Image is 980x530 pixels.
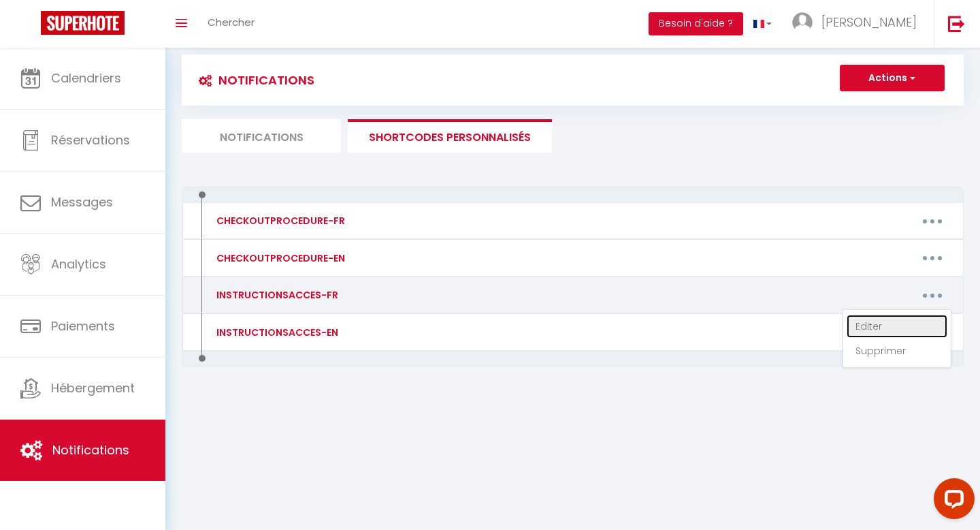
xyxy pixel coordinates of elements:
[41,11,125,35] img: Super Booking
[847,339,947,362] a: Supprimer
[182,119,341,153] li: Notifications
[192,65,314,95] h3: Notifications
[51,69,121,87] span: Calendriers
[213,325,338,340] div: INSTRUCTIONSACCES-EN
[208,15,255,29] span: Chercher
[51,193,113,211] span: Messages
[348,119,552,153] li: SHORTCODES PERSONNALISÉS
[840,65,945,92] button: Actions
[213,213,345,228] div: CHECKOUTPROCEDURE-FR
[51,317,115,334] span: Paiements
[51,379,135,396] span: Hébergement
[213,287,338,302] div: INSTRUCTIONSACCES-FR
[52,441,129,458] span: Notifications
[847,315,947,338] a: Editer
[923,473,980,530] iframe: LiveChat chat widget
[792,12,813,33] img: ...
[51,255,106,272] span: Analytics
[213,251,345,266] div: CHECKOUTPROCEDURE-EN
[51,131,130,149] span: Réservations
[948,15,965,32] img: logout
[821,14,917,31] span: [PERSON_NAME]
[649,12,743,35] button: Besoin d'aide ?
